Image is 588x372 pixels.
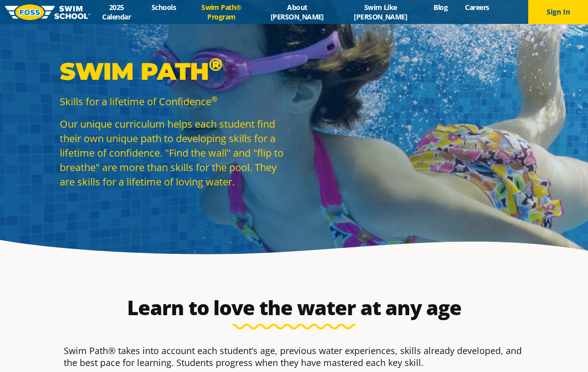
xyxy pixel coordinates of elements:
sup: ® [211,94,217,104]
img: FOSS Swim School Logo [5,4,90,20]
a: Blog [425,2,456,12]
a: Careers [456,2,498,12]
p: Our unique curriculum helps each student find their own unique path to developing skills for a li... [60,117,289,189]
p: Swim Path [60,56,289,86]
a: Swim Like [PERSON_NAME] [336,2,425,21]
p: Swim Path® takes into account each student’s age, previous water experiences, skills already deve... [64,345,524,369]
a: 2025 Calendar [90,2,143,21]
p: Skills for a lifetime of Confidence [60,94,289,109]
sup: ® [209,53,222,75]
h2: Learn to love the water at any age [59,296,529,320]
a: Swim Path® Program [185,2,259,21]
a: About [PERSON_NAME] [258,2,336,21]
a: Schools [143,2,184,12]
